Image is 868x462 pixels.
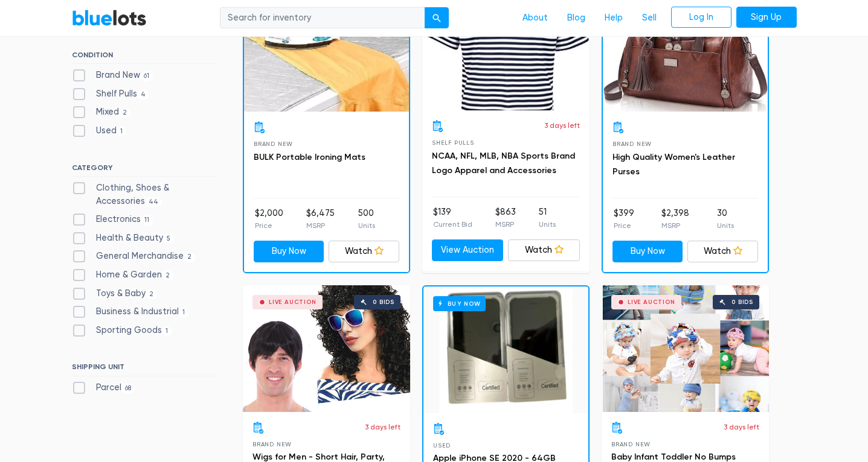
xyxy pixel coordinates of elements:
[671,7,731,28] a: Log In
[423,286,588,413] a: Buy Now
[146,290,158,299] span: 2
[252,441,292,448] span: Brand New
[632,7,666,30] a: Sell
[72,250,196,263] label: General Merchandise
[72,268,174,282] label: Home & Garden
[365,422,400,432] p: 3 days left
[612,152,735,177] a: High Quality Women's Leather Purses
[611,441,651,448] span: Brand New
[661,220,689,231] p: MSRP
[628,299,675,305] div: Live Auction
[255,207,283,231] li: $2,000
[433,442,451,449] span: Used
[254,241,324,262] a: Buy Now
[508,239,580,261] a: Watch
[612,141,652,147] span: Brand New
[558,7,595,30] a: Blog
[724,422,759,432] p: 3 days left
[731,299,753,305] div: 0 bids
[72,182,216,207] label: Clothing, Shoes & Accessories
[432,239,504,261] a: View Auction
[184,253,196,262] span: 2
[72,124,127,138] label: Used
[687,241,758,262] a: Watch
[433,296,486,311] h6: Buy Now
[254,152,365,162] a: BULK Portable Ironing Mats
[72,324,172,337] label: Sporting Goods
[72,106,131,119] label: Mixed
[137,90,150,100] span: 4
[539,206,556,230] li: 51
[243,285,410,412] a: Live Auction 0 bids
[358,207,375,231] li: 500
[140,71,153,81] span: 61
[72,362,216,376] h6: SHIPPING UNIT
[614,220,634,231] p: Price
[513,7,558,30] a: About
[72,232,175,245] label: Health & Beauty
[614,207,634,231] li: $399
[432,139,474,146] span: Shelf Pulls
[358,220,375,231] p: Units
[433,219,472,230] p: Current Bid
[661,207,689,231] li: $2,398
[612,241,683,262] a: Buy Now
[72,87,150,101] label: Shelf Pulls
[119,109,131,118] span: 2
[373,299,394,305] div: 0 bids
[269,299,317,305] div: Live Auction
[736,7,797,28] a: Sign Up
[602,285,769,412] a: Live Auction 0 bids
[72,305,189,318] label: Business & Industrial
[117,127,127,136] span: 1
[162,271,174,280] span: 2
[544,120,580,131] p: 3 days left
[329,241,399,262] a: Watch
[433,206,472,230] li: $139
[432,151,575,176] a: NCAA, NFL, MLB, NBA Sports Brand Logo Apparel and Accessories
[495,219,516,230] p: MSRP
[717,220,734,231] p: Units
[255,220,283,231] p: Price
[254,141,293,147] span: Brand New
[495,206,516,230] li: $863
[72,381,135,394] label: Parcel
[163,234,175,244] span: 5
[595,7,632,30] a: Help
[72,163,216,177] h6: CATEGORY
[179,308,189,318] span: 1
[717,207,734,231] li: 30
[306,220,335,231] p: MSRP
[72,213,153,226] label: Electronics
[72,9,147,27] a: BlueLots
[72,51,216,64] h6: CONDITION
[539,219,556,230] p: Units
[220,7,425,29] input: Search for inventory
[162,326,172,336] span: 1
[72,69,153,82] label: Brand New
[145,197,162,207] span: 44
[141,215,153,225] span: 11
[306,207,335,231] li: $6,475
[121,384,135,393] span: 68
[72,287,158,300] label: Toys & Baby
